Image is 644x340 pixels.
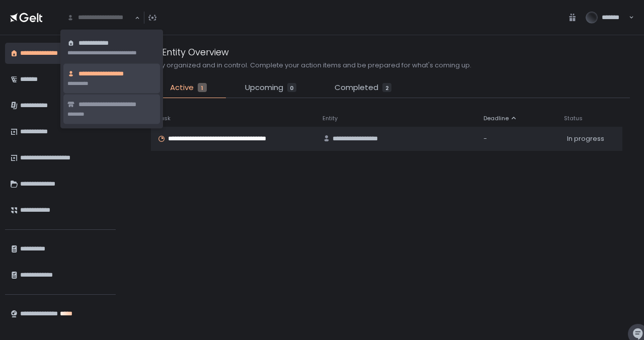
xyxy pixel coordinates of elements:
h2: Stay organized and in control. Complete your action items and be prepared for what's coming up. [151,61,471,70]
span: Completed [335,82,378,94]
span: - [484,134,487,143]
div: Entity Overview [151,45,229,59]
div: 2 [382,83,391,92]
span: Status [564,115,583,122]
span: In progress [567,134,604,143]
span: Active [170,82,194,94]
div: 1 [198,83,207,92]
span: Upcoming [245,82,283,94]
span: Entity [323,115,338,122]
div: 0 [287,83,296,92]
input: Search for option [67,13,134,23]
div: Search for option [60,7,140,28]
span: Task [157,115,171,122]
span: Deadline [484,115,509,122]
